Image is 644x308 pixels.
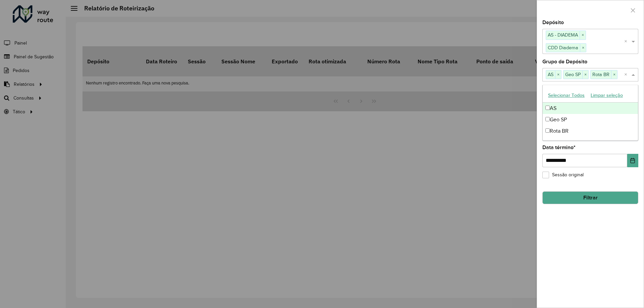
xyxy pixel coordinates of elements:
[542,143,576,151] label: Data término
[555,71,561,79] span: ×
[624,38,630,46] span: Clear all
[580,44,586,52] span: ×
[542,85,638,141] ng-dropdown-panel: Options list
[546,70,555,78] span: AS
[591,70,611,78] span: Rota BR
[611,71,617,79] span: ×
[545,90,588,101] button: Selecionar Todos
[543,103,638,114] div: AS
[627,154,638,167] button: Choose Date
[543,125,638,137] div: Rota BR
[542,58,587,66] label: Grupo de Depósito
[542,171,584,178] label: Sessão original
[542,191,638,204] button: Filtrar
[546,31,580,39] span: AS - DIADEMA
[546,44,580,52] span: CDD Diadema
[588,90,626,101] button: Limpar seleção
[543,114,638,125] div: Geo SP
[580,31,586,39] span: ×
[542,18,564,26] label: Depósito
[563,70,582,78] span: Geo SP
[582,71,588,79] span: ×
[624,71,630,79] span: Clear all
